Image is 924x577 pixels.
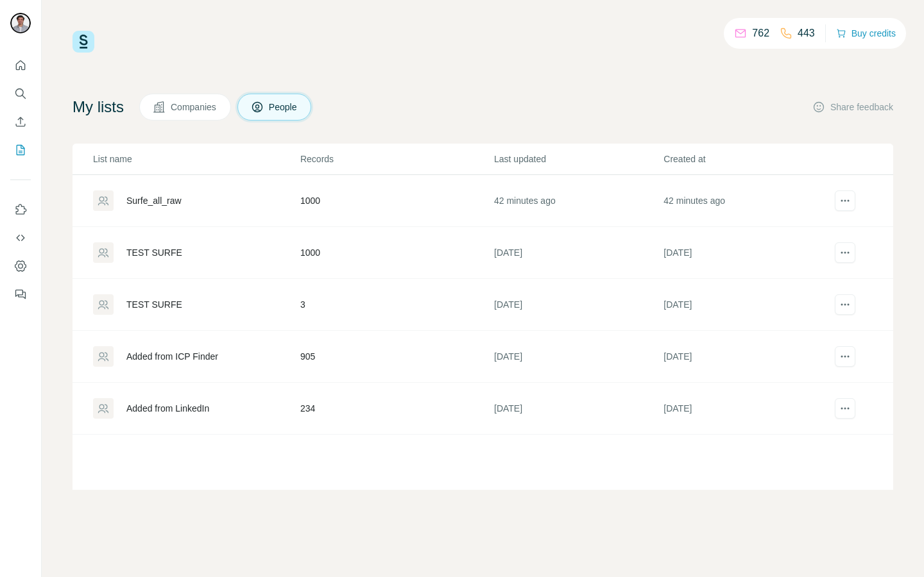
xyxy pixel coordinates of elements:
[752,26,769,41] p: 762
[300,227,493,279] td: 1000
[798,26,815,41] p: 443
[663,175,832,227] td: 42 minutes ago
[663,383,832,435] td: [DATE]
[126,402,209,415] div: Added from LinkedIn
[300,153,493,165] p: Records
[300,383,493,435] td: 234
[10,226,31,249] button: Use Surfe API
[10,138,31,162] button: My lists
[835,242,855,263] button: actions
[93,153,299,165] p: List name
[663,153,832,165] p: Created at
[300,279,493,331] td: 3
[835,346,855,367] button: actions
[126,194,182,207] div: Surfe_all_raw
[73,31,94,53] img: Surfe Logo
[10,255,31,278] button: Dashboard
[10,198,31,221] button: Use Surfe on LinkedIn
[493,175,663,227] td: 42 minutes ago
[10,13,31,33] img: Avatar
[269,101,298,113] span: People
[10,283,31,306] button: Feedback
[126,350,218,363] div: Added from ICP Finder
[10,110,31,133] button: Enrich CSV
[812,101,893,113] button: Share feedback
[493,331,663,383] td: [DATE]
[300,331,493,383] td: 905
[493,279,663,331] td: [DATE]
[663,331,832,383] td: [DATE]
[493,227,663,279] td: [DATE]
[663,227,832,279] td: [DATE]
[126,298,182,311] div: TEST SURFE
[10,54,31,77] button: Quick start
[493,383,663,435] td: [DATE]
[126,246,182,259] div: TEST SURFE
[836,24,896,42] button: Buy credits
[835,190,855,211] button: actions
[835,294,855,315] button: actions
[494,153,662,165] p: Last updated
[171,101,218,113] span: Companies
[663,279,832,331] td: [DATE]
[300,175,493,227] td: 1000
[835,398,855,419] button: actions
[10,82,31,105] button: Search
[73,97,124,117] h4: My lists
